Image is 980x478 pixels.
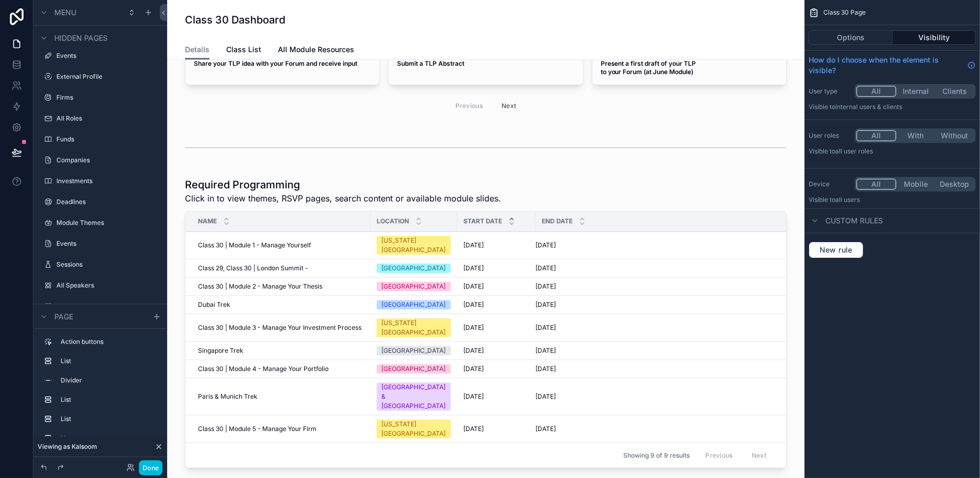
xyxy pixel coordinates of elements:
span: All user roles [835,147,873,155]
span: Details [185,44,209,55]
span: Location [377,217,409,225]
button: Internal [896,86,936,97]
button: Without [935,130,974,141]
label: Deadlines [56,198,155,206]
label: Sessions [56,260,155,269]
label: User type [809,87,850,95]
p: Visible to [809,196,976,204]
span: Internal users & clients [835,103,902,111]
div: scrollable content [33,329,167,457]
h1: Class 30 Dashboard [185,13,285,27]
label: List [61,396,153,404]
button: All [856,178,896,190]
a: Details [185,40,209,60]
span: Start Date [463,217,502,225]
label: All Roles [56,114,155,123]
span: all users [835,196,860,204]
button: Options [809,30,893,45]
label: Device [809,180,850,188]
span: How do I choose when the element is visible? [809,55,963,76]
span: All Module Resources [278,44,354,55]
button: Clients [935,86,974,97]
label: Firms [56,93,155,102]
label: Companies [56,156,155,164]
span: Name [198,217,217,225]
a: Class List [226,40,261,61]
label: Action buttons [61,338,153,346]
p: Visible to [809,147,976,156]
p: Visible to [809,103,976,111]
label: List [61,434,153,443]
button: New rule [809,242,864,258]
label: Funds [56,135,155,144]
button: All [856,86,896,97]
span: Hidden pages [54,33,108,43]
button: Desktop [935,178,974,190]
button: Done [139,460,162,475]
span: Page [54,312,73,322]
label: Speaker Funnel [56,302,155,310]
label: Events [56,240,155,248]
span: Viewing as Kalsoom [38,443,97,451]
button: Mobile [896,178,936,190]
label: Module Themes [56,219,155,227]
span: New rule [815,245,857,255]
label: List [61,415,153,423]
button: Visibility [893,30,976,45]
span: Custom rules [825,216,883,226]
button: With [896,130,936,141]
label: User roles [809,132,850,140]
a: All Module Resources [278,40,354,61]
label: Investments [56,177,155,185]
span: Menu [54,7,76,18]
a: How do I choose when the element is visible? [809,55,976,76]
span: Class List [226,44,261,55]
button: All [856,130,896,141]
label: Events [56,52,155,60]
label: Divider [61,376,153,385]
span: End Date [542,217,573,225]
label: List [61,357,153,365]
span: Showing 9 of 9 results [623,451,690,460]
label: External Profile [56,73,155,81]
span: Class 30 Page [823,8,866,17]
label: All Speakers [56,281,155,290]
